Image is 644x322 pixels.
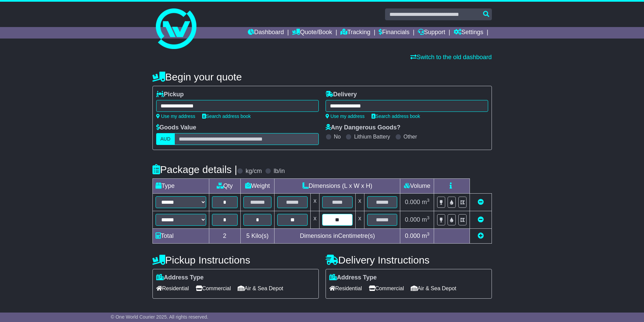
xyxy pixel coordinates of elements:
[329,274,377,281] label: Address Type
[418,27,445,39] a: Support
[334,133,341,140] label: No
[152,179,209,194] td: Type
[478,216,484,223] a: Remove this item
[405,216,420,223] span: 0.000
[427,231,430,237] sup: 3
[156,283,189,294] span: Residential
[427,215,430,220] sup: 3
[400,179,434,194] td: Volume
[240,179,275,194] td: Weight
[152,254,319,266] h4: Pickup Instructions
[326,114,365,119] a: Use my address
[240,229,275,244] td: Kilo(s)
[156,274,204,281] label: Address Type
[422,199,430,205] span: m
[292,27,332,39] a: Quote/Book
[111,314,209,320] span: © One World Courier 2025. All rights reserved.
[326,124,401,131] label: Any Dangerous Goods?
[245,168,262,175] label: kg/cm
[152,229,209,244] td: Total
[238,283,283,294] span: Air & Sea Depot
[156,124,196,131] label: Goods Value
[246,232,249,239] span: 5
[273,168,285,175] label: lb/in
[329,283,362,294] span: Residential
[405,199,420,205] span: 0.000
[355,211,364,229] td: x
[196,283,231,294] span: Commercial
[209,179,240,194] td: Qty
[422,232,430,239] span: m
[152,164,237,175] h4: Package details |
[379,27,409,39] a: Financials
[156,91,184,98] label: Pickup
[209,229,240,244] td: 2
[427,198,430,203] sup: 3
[340,27,370,39] a: Tracking
[372,114,420,119] a: Search address book
[478,199,484,205] a: Remove this item
[156,114,195,119] a: Use my address
[410,54,492,60] a: Switch to the old dashboard
[404,133,417,140] label: Other
[311,211,319,229] td: x
[152,71,492,82] h4: Begin your quote
[411,283,456,294] span: Air & Sea Depot
[326,254,492,266] h4: Delivery Instructions
[422,216,430,223] span: m
[156,133,175,145] label: AUD
[354,133,390,140] label: Lithium Battery
[405,232,420,239] span: 0.000
[326,91,357,98] label: Delivery
[454,27,483,39] a: Settings
[311,194,319,211] td: x
[248,27,284,39] a: Dashboard
[202,114,251,119] a: Search address book
[275,229,400,244] td: Dimensions in Centimetre(s)
[369,283,404,294] span: Commercial
[478,232,484,239] a: Add new item
[275,179,400,194] td: Dimensions (L x W x H)
[355,194,364,211] td: x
